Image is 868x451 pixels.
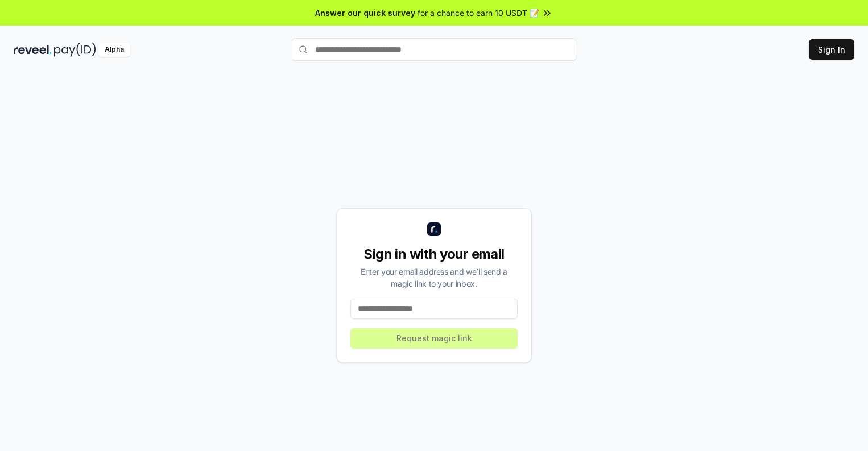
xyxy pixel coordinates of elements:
[98,43,130,57] div: Alpha
[427,222,441,236] img: logo_small
[54,43,96,57] img: pay_id
[350,266,518,289] div: Enter your email address and we’ll send a magic link to your inbox.
[350,245,518,263] div: Sign in with your email
[809,39,854,60] button: Sign In
[315,7,415,19] span: Answer our quick survey
[14,43,52,57] img: reveel_dark
[418,7,539,19] span: for a chance to earn 10 USDT 📝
